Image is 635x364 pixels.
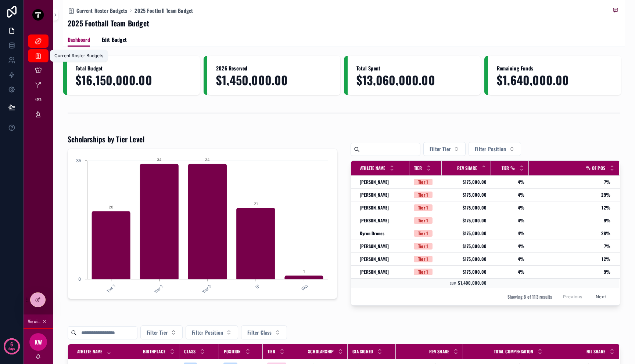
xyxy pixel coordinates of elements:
span: [PERSON_NAME] [360,218,389,223]
span: NIL Share [586,349,605,354]
span: [PERSON_NAME] [360,179,389,185]
a: 28% [529,230,610,236]
a: Dashboard [68,33,90,47]
a: [PERSON_NAME] [360,243,405,249]
a: 7% [529,243,610,249]
a: 4% [495,243,524,249]
span: Scholarship [308,349,334,354]
span: Showing 8 of 113 results [507,294,552,300]
a: Tier 1 [414,256,437,262]
span: Class [184,349,195,354]
span: 4% [495,205,524,211]
text: Tier 3 [201,283,212,295]
span: % of Pos [586,165,605,171]
p: 6 [10,341,13,348]
button: Select Button [140,325,183,339]
a: [PERSON_NAME] [360,192,405,198]
span: Filter Position [192,329,223,336]
span: 2026 Reserved [216,65,331,72]
a: $175,000.00 [446,179,487,185]
text: 34 [205,157,210,162]
a: [PERSON_NAME] [360,179,405,185]
a: Tier 1 [414,243,437,250]
text: Tier 2 [153,283,164,295]
span: Current Roster Budgets [76,7,127,14]
span: Kyron Drones [360,230,384,236]
div: Current Roster Budgets [54,53,103,59]
span: Position [224,349,241,354]
span: $1,450,000.00 [216,73,331,86]
span: $1,400,000.00 [458,280,487,286]
span: $175,000.00 [446,192,487,198]
span: Total Compensation [494,349,534,354]
div: Tier 1 [418,179,428,185]
span: [PERSON_NAME] [360,243,389,249]
span: Tier % [502,165,515,171]
a: 7% [529,179,610,185]
a: 12% [529,205,610,211]
span: 4% [495,230,524,236]
a: $175,000.00 [446,243,487,249]
span: $1,640,000.00 [497,73,612,86]
img: App logo [32,9,44,21]
span: $13,060,000.00 [356,73,472,86]
span: [PERSON_NAME] [360,269,389,275]
text: IF [255,283,261,290]
text: 21 [254,201,258,206]
a: 4% [495,269,524,275]
h1: Scholarships by Tier Level [68,134,144,144]
div: Tier 1 [418,192,428,198]
span: $16,150,000.00 [76,73,191,86]
span: Filter Tier [430,145,451,153]
span: Athlete Name [77,349,102,354]
span: [PERSON_NAME] [360,192,389,198]
text: WO [301,283,309,292]
a: $175,000.00 [446,256,487,262]
span: Rev Share [429,349,449,354]
span: [PERSON_NAME] [360,205,389,211]
a: Edit Budget [102,33,127,48]
a: Tier 1 [414,204,437,211]
span: Edit Budget [102,36,127,43]
a: 29% [529,192,610,198]
span: KW [35,338,42,346]
div: Tier 1 [418,217,428,224]
a: 2025 Football Team Budget [134,7,193,14]
a: Current Roster Budgets [68,7,127,14]
a: $175,000.00 [446,230,487,236]
div: Tier 1 [418,256,428,262]
text: 1 [303,269,305,274]
a: 9% [529,218,610,223]
a: $175,000.00 [446,205,487,211]
p: days [8,343,15,354]
a: 4% [495,256,524,262]
a: [PERSON_NAME] [360,269,405,275]
button: Select Button [423,142,466,156]
span: Filter Tier [147,329,168,336]
a: 4% [495,179,524,185]
a: 4% [495,218,524,223]
span: Dashboard [68,36,90,43]
text: 20 [109,205,113,209]
a: Tier 1 [414,192,437,198]
button: Select Button [186,325,238,339]
a: $175,000.00 [446,218,487,223]
a: 12% [529,256,610,262]
h1: 2025 Football Team Budget [68,18,149,28]
span: Birthplace [143,349,165,354]
span: Tier [414,165,422,171]
a: Tier 1 [414,230,437,237]
span: Tier [268,349,275,354]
